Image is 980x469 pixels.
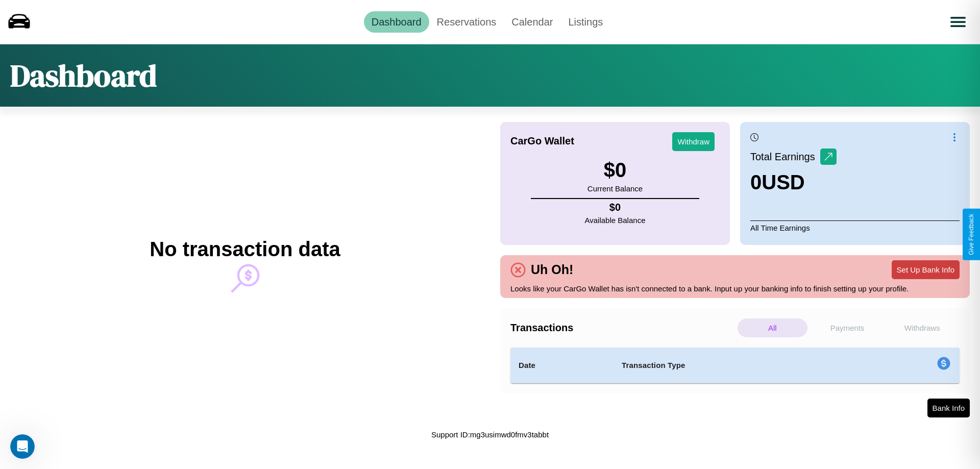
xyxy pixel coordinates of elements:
[364,11,429,33] a: Dashboard
[672,132,715,151] button: Withdraw
[510,348,960,383] table: simple table
[504,11,560,33] a: Calendar
[431,428,549,441] p: Support ID: mg3usimwd0fmv3tabbt
[750,220,960,235] p: All Time Earnings
[519,359,605,372] h4: Date
[150,238,340,261] h2: No transaction data
[892,260,960,279] button: Set Up Bank Info
[429,11,504,33] a: Reservations
[585,202,646,213] h4: $ 0
[750,147,820,166] p: Total Earnings
[944,8,972,36] button: Open menu
[927,399,970,417] button: Bank Info
[587,159,643,182] h3: $ 0
[813,318,883,337] p: Payments
[738,318,807,337] p: All
[750,171,837,194] h3: 0 USD
[510,282,960,295] p: Looks like your CarGo Wallet has isn't connected to a bank. Input up your banking info to finish ...
[510,135,574,147] h4: CarGo Wallet
[560,11,610,33] a: Listings
[10,434,35,459] iframe: Intercom live chat
[526,262,578,277] h4: Uh Oh!
[968,214,975,255] div: Give Feedback
[587,182,643,195] p: Current Balance
[510,322,735,334] h4: Transactions
[585,213,646,227] p: Available Balance
[10,55,157,96] h1: Dashboard
[622,359,853,372] h4: Transaction Type
[887,318,957,337] p: Withdraws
